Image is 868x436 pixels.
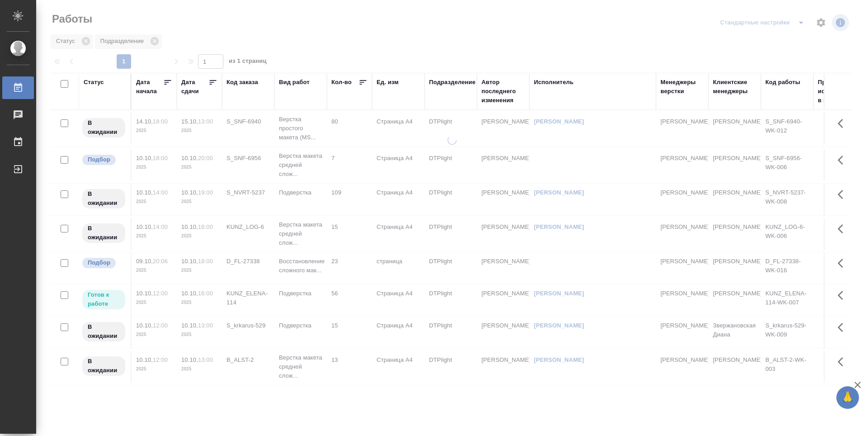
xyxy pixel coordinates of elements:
div: Исполнитель назначен, приступать к работе пока рано [81,321,126,342]
button: 🙏 [836,386,859,409]
div: Автор последнего изменения [481,78,525,105]
div: Исполнитель назначен, приступать к работе пока рано [81,188,126,209]
div: Можно подбирать исполнителей [81,257,126,269]
div: Исполнитель может приступить к работе [81,289,126,310]
div: Кол-во [331,78,352,87]
div: Менеджеры верстки [660,78,704,96]
div: Клиентские менеджеры [713,78,756,96]
div: Исполнитель назначен, приступать к работе пока рано [81,223,126,244]
div: Дата сдачи [181,78,208,96]
span: 🙏 [840,388,855,407]
p: В ожидании [88,118,120,137]
div: Прогресс исполнителя в SC [818,78,859,105]
div: Можно подбирать исполнителей [81,154,126,166]
button: Здесь прячутся важные кнопки [832,184,854,205]
button: Здесь прячутся важные кнопки [832,218,854,240]
div: Исполнитель назначен, приступать к работе пока рано [81,355,126,377]
p: В ожидании [88,224,120,242]
div: Статус [84,78,104,87]
div: Дата начала [136,78,163,96]
button: Здесь прячутся важные кнопки [832,284,854,306]
button: Здесь прячутся важные кнопки [832,317,854,338]
p: В ожидании [88,190,120,208]
div: Подразделение [429,78,476,87]
div: Код заказа [226,78,258,87]
button: Здесь прячутся важные кнопки [832,351,854,373]
button: Здесь прячутся важные кнопки [832,113,854,134]
div: Вид работ [279,78,310,87]
p: В ожидании [88,322,120,341]
p: Подбор [88,258,110,267]
div: Код работы [765,78,800,87]
p: Готов к работе [88,290,120,308]
p: В ожидании [88,357,120,375]
div: Ед. изм [377,78,399,87]
div: Исполнитель назначен, приступать к работе пока рано [81,117,126,138]
button: Здесь прячутся важные кнопки [832,252,854,274]
p: Подбор [88,155,110,164]
div: Исполнитель [534,78,574,87]
button: Здесь прячутся важные кнопки [832,149,854,171]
